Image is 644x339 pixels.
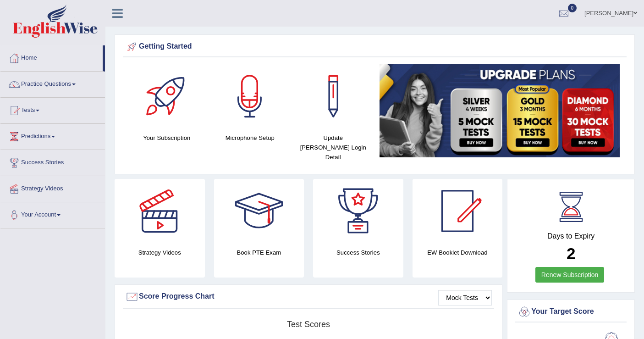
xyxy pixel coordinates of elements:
h4: Book PTE Exam [214,248,304,257]
a: Strategy Videos [0,176,105,199]
img: small5.jpg [380,64,620,157]
a: Practice Questions [0,72,105,94]
a: Predictions [0,124,105,147]
a: Renew Subscription [535,267,605,283]
a: Tests [0,98,105,121]
h4: Update [PERSON_NAME] Login Detail [296,133,370,162]
div: Score Progress Chart [125,290,492,304]
h4: Your Subscription [130,133,204,143]
h4: Microphone Setup [213,133,287,143]
h4: Days to Expiry [517,232,624,240]
div: Getting Started [125,40,624,54]
tspan: Test scores [287,320,330,329]
h4: Strategy Videos [115,248,205,257]
a: Home [0,45,103,68]
h4: Success Stories [313,248,403,257]
h4: EW Booklet Download [413,248,503,257]
b: 2 [567,245,575,262]
a: Your Account [0,202,105,225]
div: Your Target Score [517,305,624,319]
a: Success Stories [0,150,105,173]
span: 0 [568,4,577,12]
